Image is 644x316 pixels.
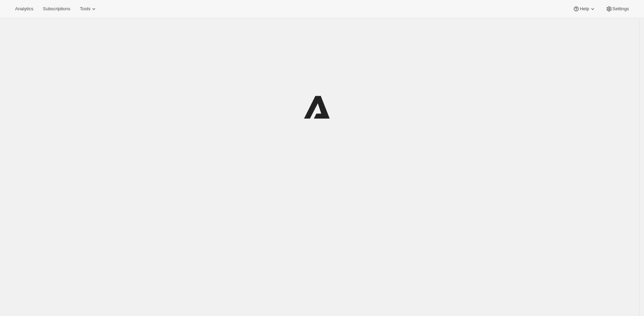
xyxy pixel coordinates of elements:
span: Settings [613,6,629,12]
button: Subscriptions [39,4,74,14]
button: Analytics [11,4,37,14]
span: Tools [80,6,90,12]
span: Help [580,6,589,12]
span: Subscriptions [43,6,70,12]
button: Help [569,4,600,14]
button: Tools [76,4,101,14]
span: Analytics [15,6,33,12]
button: Settings [602,4,633,14]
